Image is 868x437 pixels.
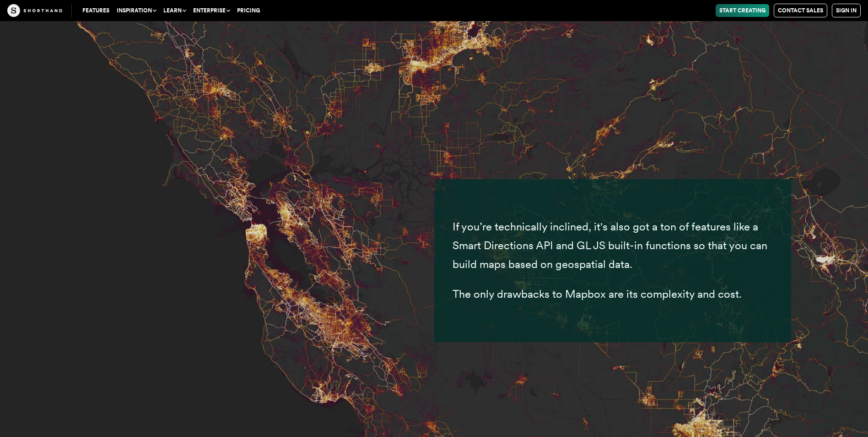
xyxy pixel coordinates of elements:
[160,4,189,17] button: Learn
[453,220,767,271] span: If you’re technically inclined, it's also got a ton of features like a Smart Directions API and G...
[113,4,160,17] button: Inspiration
[189,4,233,17] button: Enterprise
[233,4,264,17] a: Pricing
[774,4,827,17] a: Contact Sales
[453,287,742,300] span: The only drawbacks to Mapbox are its complexity and cost.
[7,4,62,17] img: The Craft
[832,4,861,17] a: Sign in
[716,4,769,17] a: Start Creating
[79,4,113,17] a: Features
